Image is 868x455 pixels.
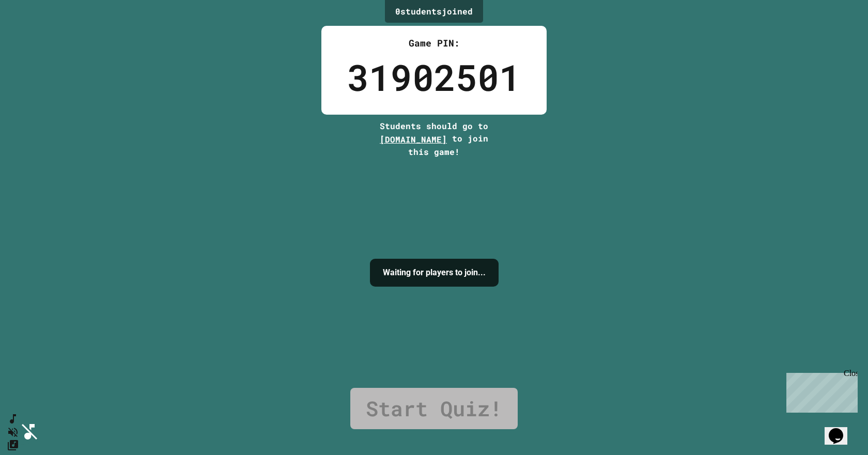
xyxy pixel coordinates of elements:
[4,4,71,66] div: Chat with us now!Close
[782,369,858,413] iframe: chat widget
[7,413,19,426] button: SpeedDial basic example
[350,388,518,429] a: Start Quiz!
[347,50,521,104] div: 31902501
[7,438,19,451] button: Change Music
[369,120,499,158] div: Students should go to to join this game!
[380,134,447,145] span: [DOMAIN_NAME]
[7,426,19,438] button: Unmute music
[383,266,486,279] h4: Waiting for players to join...
[825,414,858,445] iframe: chat widget
[347,36,521,50] div: Game PIN:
